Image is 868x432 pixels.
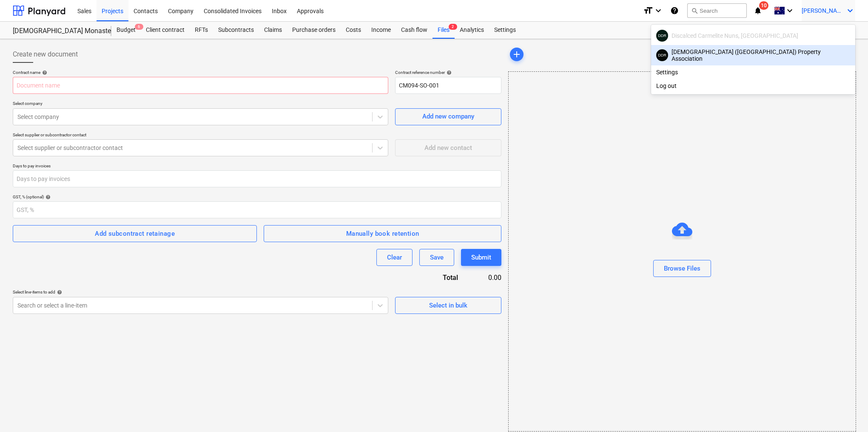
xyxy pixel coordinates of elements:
[651,65,855,79] div: Settings
[658,34,666,38] span: DDR
[656,30,850,42] div: Discalced Carmelite Nuns, [GEOGRAPHIC_DATA]
[658,53,666,57] span: DDR
[656,30,668,42] div: Daniel De Rocco
[825,391,868,432] iframe: Chat Widget
[651,79,855,93] div: Log out
[656,48,850,62] div: [DEMOGRAPHIC_DATA] ([GEOGRAPHIC_DATA]) Property Association
[656,49,668,61] div: Daniel De Rocco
